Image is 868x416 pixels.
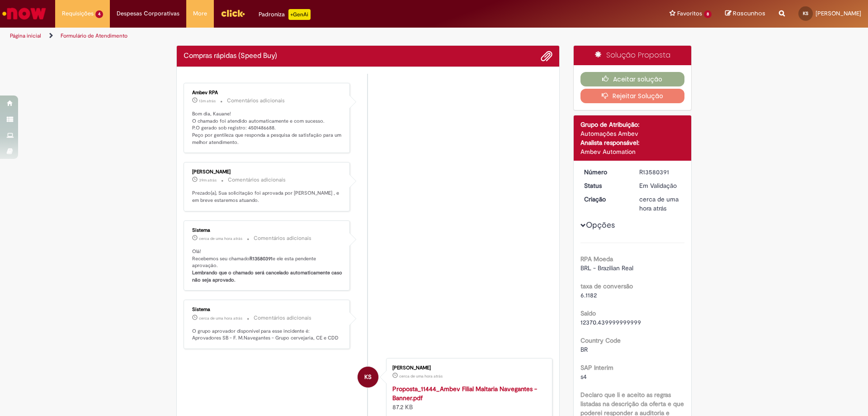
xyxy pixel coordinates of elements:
a: Rascunhos [725,10,765,18]
button: Rejeitar Solução [580,89,685,103]
img: click_logo_yellow_360x200.png [221,6,245,20]
span: KS [803,10,808,16]
span: 4 [95,10,103,18]
button: Aceitar solução [580,72,685,86]
span: 13m atrás [199,98,216,104]
div: Padroniza [259,9,311,20]
p: +GenAi [288,9,311,20]
div: Ambev RPA [192,90,343,96]
div: 30/09/2025 10:14:05 [639,195,681,213]
p: Prezado(a), Sua solicitação foi aprovada por [PERSON_NAME] , e em breve estaremos atuando. [192,190,343,204]
div: Sistema [192,307,343,312]
a: Formulário de Atendimento [61,32,127,39]
small: Comentários adicionais [254,314,311,322]
time: 30/09/2025 10:51:57 [199,98,216,104]
b: Country Code [580,336,621,344]
span: Rascunhos [733,9,765,18]
span: 6.1182 [580,291,597,299]
h2: Compras rápidas (Speed Buy) Histórico de tíquete [184,52,277,60]
span: cerca de uma hora atrás [199,236,242,241]
div: 87.2 KB [392,384,543,411]
b: R13580391 [250,255,273,262]
div: Ambev Automation [580,147,685,156]
small: Comentários adicionais [227,97,285,105]
button: Adicionar anexos [541,50,552,62]
small: Comentários adicionais [254,234,311,242]
a: Página inicial [10,32,41,39]
div: Kauane Da Silva [358,367,378,387]
p: Olá! Recebemos seu chamado e ele esta pendente aprovação. [192,248,343,284]
span: 12370.439999999999 [580,318,641,326]
div: Grupo de Atribuição: [580,120,685,129]
p: Bom dia, Kauane! O chamado foi atendido automaticamente e com sucesso. P.O gerado sob registro: 4... [192,110,343,146]
span: Despesas Corporativas [117,9,179,18]
span: [PERSON_NAME] [816,10,861,17]
div: R13580391 [639,167,681,177]
div: Sistema [192,228,343,233]
span: BRL - Brazilian Real [580,264,633,272]
b: SAP Interim [580,363,613,372]
span: cerca de uma hora atrás [399,373,443,379]
dt: Status [577,181,633,190]
b: Lembrando que o chamado será cancelado automaticamente caso não seja aprovado. [192,269,344,283]
span: Requisições [62,9,94,18]
div: Solução Proposta [574,46,692,65]
span: cerca de uma hora atrás [639,195,679,212]
b: Saldo [580,309,596,317]
b: taxa de conversão [580,282,633,290]
b: RPA Moeda [580,255,613,263]
p: O grupo aprovador disponível para esse incidente é: Aprovadores SB - F. M.Navegantes - Grupo cerv... [192,328,343,342]
a: Proposta_11444_Ambev Filial Maltaria Navegantes - Banner.pdf [392,385,537,402]
div: Analista responsável: [580,138,685,147]
div: [PERSON_NAME] [392,365,543,371]
span: More [193,9,207,18]
div: Em Validação [639,181,681,190]
span: KS [364,366,372,388]
div: Automações Ambev [580,129,685,138]
dt: Número [577,167,633,177]
span: 8 [704,10,712,18]
div: [PERSON_NAME] [192,169,343,175]
span: cerca de uma hora atrás [199,316,242,321]
span: BR [580,345,588,354]
time: 30/09/2025 10:25:05 [199,177,217,183]
span: Favoritos [677,9,702,18]
time: 30/09/2025 10:14:00 [399,373,443,379]
dt: Criação [577,195,633,204]
time: 30/09/2025 10:14:15 [199,316,242,321]
img: ServiceNow [1,5,47,23]
span: 39m atrás [199,177,217,183]
ul: Trilhas de página [7,28,572,44]
small: Comentários adicionais [228,176,286,184]
span: s4 [580,373,587,381]
time: 30/09/2025 10:14:19 [199,236,242,241]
